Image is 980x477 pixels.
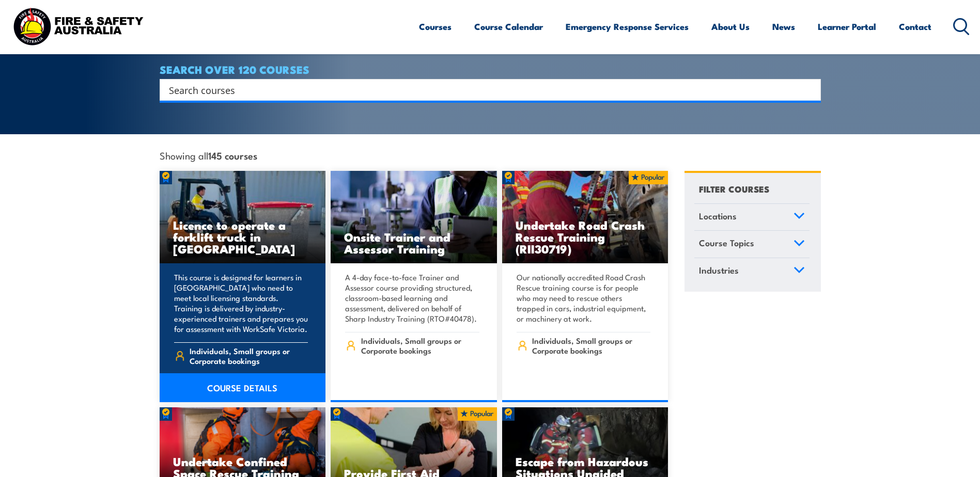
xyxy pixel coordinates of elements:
a: Course Calendar [474,13,543,40]
h3: Undertake Road Crash Rescue Training (RII30719) [516,219,655,255]
form: Search form [171,83,800,97]
a: Onsite Trainer and Assessor Training [331,171,497,264]
button: Search magnifier button [803,83,817,97]
a: About Us [711,13,750,40]
span: Course Topics [699,236,754,250]
img: Road Crash Rescue Training [502,171,668,264]
h3: Licence to operate a forklift truck in [GEOGRAPHIC_DATA] [173,219,313,255]
a: Learner Portal [818,13,876,40]
span: Individuals, Small groups or Corporate bookings [361,336,479,355]
a: Licence to operate a forklift truck in [GEOGRAPHIC_DATA] [160,171,326,264]
span: Individuals, Small groups or Corporate bookings [532,336,650,355]
h4: SEARCH OVER 120 COURSES [160,63,821,75]
a: Emergency Response Services [566,13,689,40]
a: Contact [899,13,931,40]
span: Showing all [160,150,257,161]
a: Course Topics [694,231,810,258]
a: Courses [419,13,452,40]
span: Industries [699,263,739,277]
p: This course is designed for learners in [GEOGRAPHIC_DATA] who need to meet local licensing standa... [174,272,308,334]
a: News [772,13,795,40]
a: COURSE DETAILS [160,373,326,402]
img: Safety For Leaders [331,171,497,264]
p: Our nationally accredited Road Crash Rescue training course is for people who may need to rescue ... [517,272,651,324]
span: Locations [699,209,737,223]
a: Locations [694,204,810,231]
span: Individuals, Small groups or Corporate bookings [190,346,308,365]
h3: Onsite Trainer and Assessor Training [344,231,484,255]
a: Undertake Road Crash Rescue Training (RII30719) [502,171,668,264]
p: A 4-day face-to-face Trainer and Assessor course providing structured, classroom-based learning a... [345,272,479,324]
img: Licence to operate a forklift truck Training [160,171,326,264]
input: Search input [169,82,798,98]
strong: 145 courses [208,148,257,162]
h4: FILTER COURSES [699,182,769,196]
a: Industries [694,258,810,285]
